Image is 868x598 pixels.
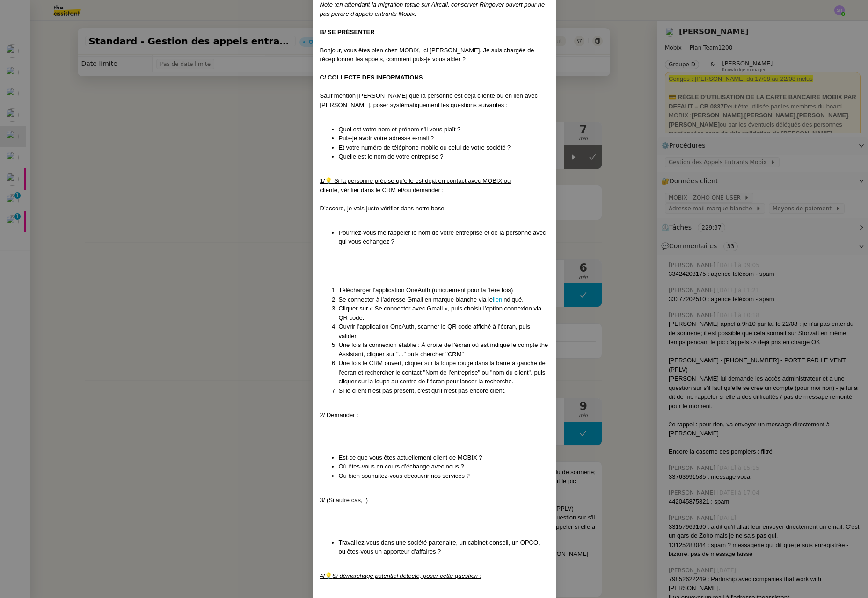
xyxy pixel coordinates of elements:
[320,204,548,213] div: D’accord, je vais juste vérifier dans notre base.
[320,497,368,504] u: 3/ (Si autre cas, :)
[339,462,548,471] li: Où êtes-vous en cours d’échange avec nous ?
[339,322,548,340] li: Ouvrir l’application OneAuth, scanner le QR code affiché à l’écran, puis valider.
[339,295,548,304] li: Se connecter à l’adresse Gmail en marque blanche via le indiqué.
[339,386,548,396] li: Si le client n'est pas présent, c'est qu'il n'est pas encore client.
[320,177,511,194] u: 1/💡 Si la personne précise qu’elle est déjà en contact avec MOBIX ou cliente, vérifier dans le CR...
[320,1,336,8] u: Note :
[339,143,548,152] li: Et votre numéro de téléphone mobile ou celui de votre société ?
[320,29,375,36] u: B/ SE PRÉSENTER
[339,286,548,295] li: Télécharger l’application OneAuth (uniquement pour la 1ère fois)
[320,91,548,109] div: Sauf mention [PERSON_NAME] que la personne est déjà cliente ou en lien avec [PERSON_NAME], poser ...
[339,228,548,246] li: Pourriez-vous me rappeler le nom de votre entreprise et de la personne avec qui vous échangez ?
[339,453,548,462] li: Est-ce que vous êtes actuellement client de MOBIX ?
[320,74,423,81] u: C/ COLLECTE DES INFORMATIONS
[320,1,545,17] em: en attendant la migration totale sur Aircall, conserver Ringover ouvert pour ne pas perdre d'appe...
[339,304,548,322] li: Cliquer sur « Se connecter avec Gmail », puis choisir l’option connexion via QR code.
[320,572,333,579] u: 4/💡
[339,152,548,161] li: Quelle est le nom de votre entreprise ?
[339,359,548,386] li: Une fois le CRM ouvert, cliquer sur la loupe rouge dans la barre à gauche de l'écran et recherche...
[339,340,548,359] li: Une fois la connexion établie : À droite de l'écran où est indiqué le compte the Assistant, cliqu...
[493,296,502,303] a: lien
[339,471,548,481] li: Ou bien souhaitez-vous découvrir nos services ?
[339,125,548,134] li: Quel est votre nom et prénom s’il vous plaît ?
[320,411,358,418] u: 2/ Demander :
[320,46,548,64] div: Bonjour, vous êtes bien chez MOBIX, ici [PERSON_NAME]. Je suis chargée de réceptionner les appels...
[339,538,548,556] li: Travaillez-vous dans une société partenaire, un cabinet-conseil, un OPCO, ou êtes-vous un apporte...
[332,572,481,579] u: Si démarchage potentiel détecté, poser cette question :
[339,134,548,143] li: Puis-je avoir votre adresse e-mail ?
